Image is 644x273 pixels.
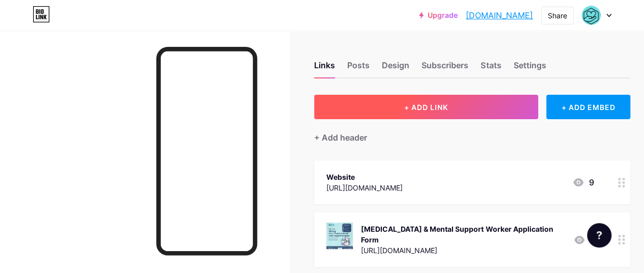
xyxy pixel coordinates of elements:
div: + Add header [314,131,367,144]
img: Psychologist & Mental Support Worker Application Form [326,223,353,249]
div: Stats [481,59,501,77]
div: 1 [573,234,594,246]
div: Settings [513,59,546,77]
div: [URL][DOMAIN_NAME] [326,182,403,193]
div: [URL][DOMAIN_NAME] [361,245,565,256]
div: 9 [572,176,594,188]
div: Design [382,59,409,77]
div: Share [548,10,567,21]
button: + ADD LINK [314,95,538,119]
div: Website [326,172,403,182]
div: + ADD EMBED [546,95,630,119]
img: wecarelb [581,6,601,25]
div: Posts [347,59,370,77]
a: Upgrade [419,11,458,19]
a: [DOMAIN_NAME] [466,9,533,21]
div: [MEDICAL_DATA] & Mental Support Worker Application Form [361,224,565,245]
div: Subscribers [422,59,468,77]
div: Links [314,59,335,77]
span: + ADD LINK [404,103,448,112]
